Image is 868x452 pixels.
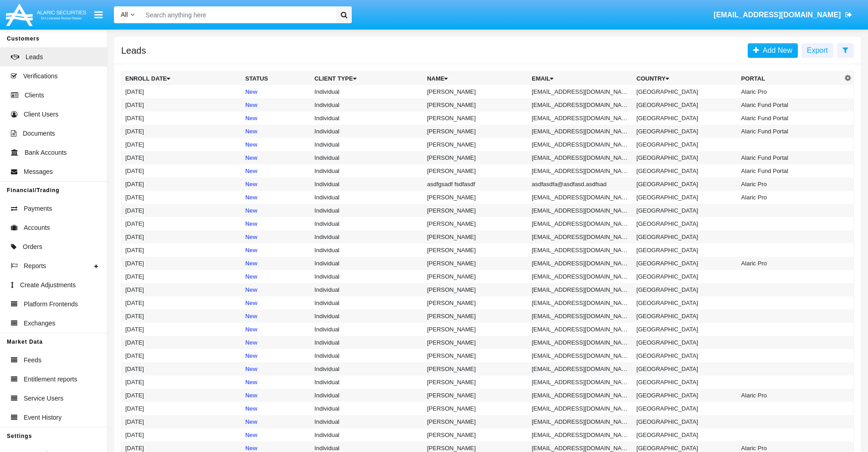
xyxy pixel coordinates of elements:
[633,244,738,257] td: [GEOGRAPHIC_DATA]
[241,164,311,178] td: New
[241,244,311,257] td: New
[738,112,842,125] td: Alaric Fund Portal
[5,1,87,28] img: Logo image
[423,362,528,376] td: [PERSON_NAME]
[24,110,58,119] span: Client Users
[24,356,41,365] span: Feeds
[23,129,55,138] span: Documents
[528,85,633,98] td: [EMAIL_ADDRESS][DOMAIN_NAME]
[311,191,423,204] td: Individual
[528,217,633,230] td: [EMAIL_ADDRESS][DOMAIN_NAME]
[311,178,423,191] td: Individual
[241,178,311,191] td: New
[121,11,128,18] span: All
[311,349,423,362] td: Individual
[122,376,242,389] td: [DATE]
[122,125,242,138] td: [DATE]
[311,428,423,442] td: Individual
[423,415,528,428] td: [PERSON_NAME]
[241,72,311,86] th: Status
[241,389,311,402] td: New
[528,244,633,257] td: [EMAIL_ADDRESS][DOMAIN_NAME]
[738,98,842,112] td: Alaric Fund Portal
[311,415,423,428] td: Individual
[633,323,738,336] td: [GEOGRAPHIC_DATA]
[311,362,423,376] td: Individual
[633,217,738,230] td: [GEOGRAPHIC_DATA]
[122,151,242,164] td: [DATE]
[423,428,528,442] td: [PERSON_NAME]
[423,310,528,323] td: [PERSON_NAME]
[311,217,423,230] td: Individual
[528,402,633,415] td: [EMAIL_ADDRESS][DOMAIN_NAME]
[748,43,798,58] a: Add New
[122,428,242,442] td: [DATE]
[24,375,77,384] span: Entitlement reports
[528,428,633,442] td: [EMAIL_ADDRESS][DOMAIN_NAME]
[122,178,242,191] td: [DATE]
[311,112,423,125] td: Individual
[114,10,141,20] a: All
[528,164,633,178] td: [EMAIL_ADDRESS][DOMAIN_NAME]
[24,204,52,213] span: Payments
[633,204,738,217] td: [GEOGRAPHIC_DATA]
[122,217,242,230] td: [DATE]
[528,323,633,336] td: [EMAIL_ADDRESS][DOMAIN_NAME]
[24,319,55,328] span: Exchanges
[121,47,146,54] h5: Leads
[241,112,311,125] td: New
[528,362,633,376] td: [EMAIL_ADDRESS][DOMAIN_NAME]
[311,310,423,323] td: Individual
[633,112,738,125] td: [GEOGRAPHIC_DATA]
[25,91,44,100] span: Clients
[633,349,738,362] td: [GEOGRAPHIC_DATA]
[528,112,633,125] td: [EMAIL_ADDRESS][DOMAIN_NAME]
[241,283,311,296] td: New
[423,389,528,402] td: [PERSON_NAME]
[423,112,528,125] td: [PERSON_NAME]
[20,280,76,290] span: Create Adjustments
[122,138,242,151] td: [DATE]
[633,428,738,442] td: [GEOGRAPHIC_DATA]
[241,125,311,138] td: New
[528,349,633,362] td: [EMAIL_ADDRESS][DOMAIN_NAME]
[423,349,528,362] td: [PERSON_NAME]
[26,52,43,62] span: Leads
[807,46,828,54] span: Export
[528,415,633,428] td: [EMAIL_ADDRESS][DOMAIN_NAME]
[241,336,311,349] td: New
[738,257,842,270] td: Alaric Pro
[633,389,738,402] td: [GEOGRAPHIC_DATA]
[122,257,242,270] td: [DATE]
[423,336,528,349] td: [PERSON_NAME]
[423,402,528,415] td: [PERSON_NAME]
[311,270,423,283] td: Individual
[23,242,42,252] span: Orders
[24,413,62,422] span: Event History
[241,151,311,164] td: New
[423,178,528,191] td: asdfgsadf fsdfasdf
[122,204,242,217] td: [DATE]
[633,164,738,178] td: [GEOGRAPHIC_DATA]
[311,72,423,86] th: Client Type
[311,98,423,112] td: Individual
[423,164,528,178] td: [PERSON_NAME]
[241,98,311,112] td: New
[423,98,528,112] td: [PERSON_NAME]
[141,6,333,23] input: Search
[241,376,311,389] td: New
[528,72,633,86] th: Email
[241,257,311,270] td: New
[311,151,423,164] td: Individual
[423,85,528,98] td: [PERSON_NAME]
[633,230,738,244] td: [GEOGRAPHIC_DATA]
[423,283,528,296] td: [PERSON_NAME]
[528,230,633,244] td: [EMAIL_ADDRESS][DOMAIN_NAME]
[241,191,311,204] td: New
[122,283,242,296] td: [DATE]
[423,125,528,138] td: [PERSON_NAME]
[24,261,46,271] span: Reports
[311,323,423,336] td: Individual
[423,244,528,257] td: [PERSON_NAME]
[528,270,633,283] td: [EMAIL_ADDRESS][DOMAIN_NAME]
